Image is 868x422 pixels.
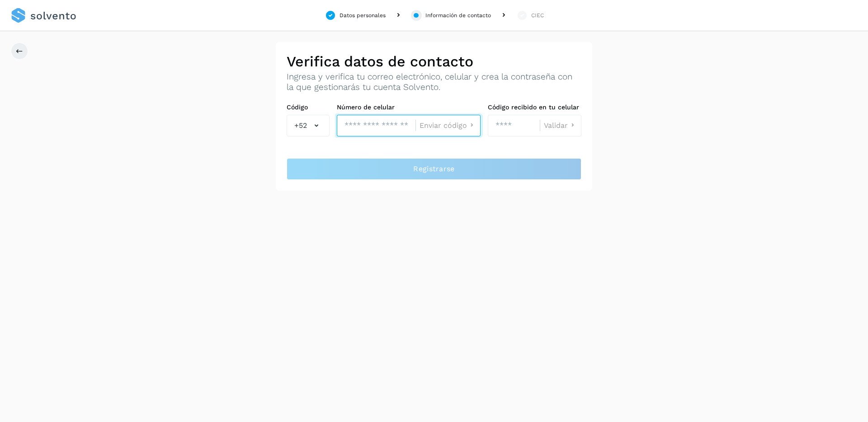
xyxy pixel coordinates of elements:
h2: Verifica datos de contacto [287,53,581,70]
div: Datos personales [340,11,386,19]
div: Información de contacto [425,11,491,19]
span: Registrarse [413,164,454,174]
label: Número de celular [337,103,481,111]
div: CIEC [531,11,544,19]
button: Enviar código [420,121,476,130]
label: Código [287,103,330,111]
span: +52 [294,120,307,131]
button: Validar [544,121,577,130]
p: Ingresa y verifica tu correo electrónico, celular y crea la contraseña con la que gestionarás tu ... [287,72,581,93]
button: Registrarse [287,158,581,180]
label: Código recibido en tu celular [488,103,581,111]
span: Enviar código [420,122,467,129]
span: Validar [544,122,568,129]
